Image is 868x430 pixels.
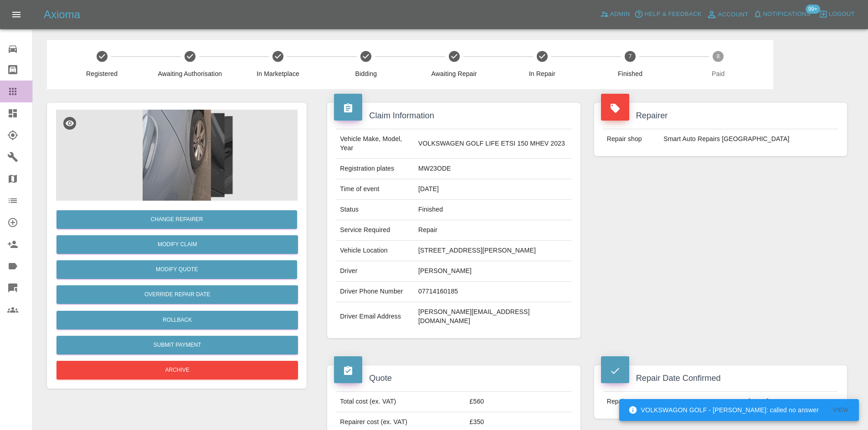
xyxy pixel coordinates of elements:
[336,302,415,331] td: Driver Email Address
[601,372,840,384] h4: Repair Date Confirmed
[590,69,670,78] span: Finished
[334,372,573,384] h4: Quote
[56,235,298,254] a: Modify Claim
[336,129,415,159] td: Vehicle Make, Model, Year
[751,7,813,21] button: Notifications
[829,9,855,20] span: Logout
[415,200,571,220] td: Finished
[56,110,298,201] img: ef58e844-d6eb-4680-8224-1de8990fb314
[415,179,571,200] td: [DATE]
[826,403,855,417] button: View
[334,110,573,122] h4: Claim Information
[745,392,838,412] td: [DATE]
[718,10,749,20] span: Account
[415,129,571,159] td: VOLKSWAGEN GOLF LIFE ETSI 150 MHEV 2023
[598,7,632,21] a: Admin
[704,7,751,22] a: Account
[336,261,415,282] td: Driver
[336,159,415,179] td: Registration plates
[415,282,571,302] td: 07714160185
[237,69,318,78] span: In Marketplace
[601,110,840,122] h4: Repairer
[336,220,415,241] td: Service Required
[414,69,494,78] span: Awaiting Repair
[817,7,857,21] button: Logout
[717,53,720,60] text: 8
[415,261,571,282] td: [PERSON_NAME]
[56,336,298,354] button: Submit Payment
[610,9,630,20] span: Admin
[415,220,571,241] td: Repair
[56,260,297,279] button: Modify Quote
[678,69,759,78] span: Paid
[415,159,571,179] td: MW23ODE
[628,402,819,418] div: VOLKSWAGON GOLF - [PERSON_NAME]: called no answer
[62,69,142,78] span: Registered
[806,5,820,14] span: 99+
[660,129,838,149] td: Smart Auto Repairs [GEOGRAPHIC_DATA]
[56,361,298,379] button: Archive
[56,311,298,329] button: Rollback
[415,241,571,261] td: [STREET_ADDRESS][PERSON_NAME]
[603,392,745,412] td: Repair Date
[336,200,415,220] td: Status
[44,7,80,22] h5: Axioma
[603,129,660,149] td: Repair shop
[644,9,701,20] span: Help & Feedback
[336,179,415,200] td: Time of event
[149,69,230,78] span: Awaiting Authorisation
[56,210,297,229] button: Change Repairer
[632,7,704,21] button: Help & Feedback
[336,241,415,261] td: Vehicle Location
[336,392,466,412] td: Total cost (ex. VAT)
[415,302,571,331] td: [PERSON_NAME][EMAIL_ADDRESS][DOMAIN_NAME]
[466,392,571,412] td: £560
[763,9,811,20] span: Notifications
[56,285,298,304] button: Override Repair Date
[326,69,406,78] span: Bidding
[5,4,27,25] button: Open drawer
[502,69,582,78] span: In Repair
[336,282,415,302] td: Driver Phone Number
[629,53,632,60] text: 7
